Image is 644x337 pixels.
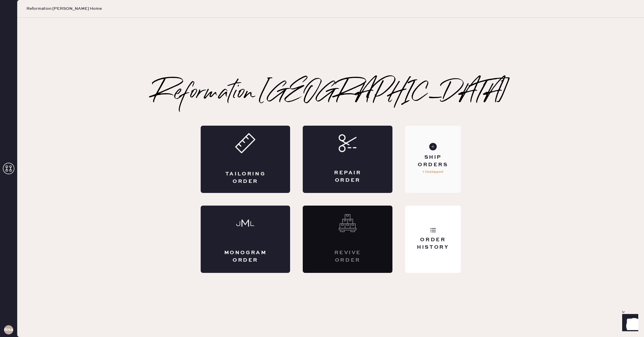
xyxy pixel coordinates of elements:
div: Interested? Contact us at care@hemster.co [303,206,392,273]
p: 1 Unshipped [423,168,443,175]
div: Monogram Order [224,249,267,264]
iframe: Front Chat [617,311,641,336]
h3: RHA [4,328,13,332]
div: Tailoring Order [224,171,267,185]
h2: Reformation [GEOGRAPHIC_DATA] [153,82,509,105]
div: Repair Order [326,169,369,184]
div: Ship Orders [410,154,456,168]
div: Order History [410,236,456,251]
span: Reformation [PERSON_NAME] Home [26,6,102,12]
div: Revive order [326,249,369,264]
